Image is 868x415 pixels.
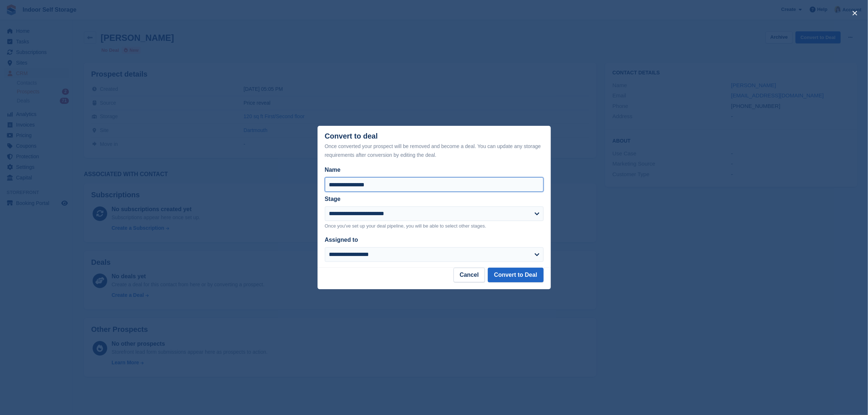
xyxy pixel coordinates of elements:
[325,132,544,159] div: Convert to deal
[325,142,544,159] div: Once converted your prospect will be removed and become a deal. You can update any storage requir...
[454,268,485,282] button: Cancel
[325,166,544,174] label: Name
[849,7,861,19] button: close
[325,196,341,202] label: Stage
[325,237,358,243] label: Assigned to
[488,268,543,282] button: Convert to Deal
[325,222,544,230] p: Once you've set up your deal pipeline, you will be able to select other stages.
